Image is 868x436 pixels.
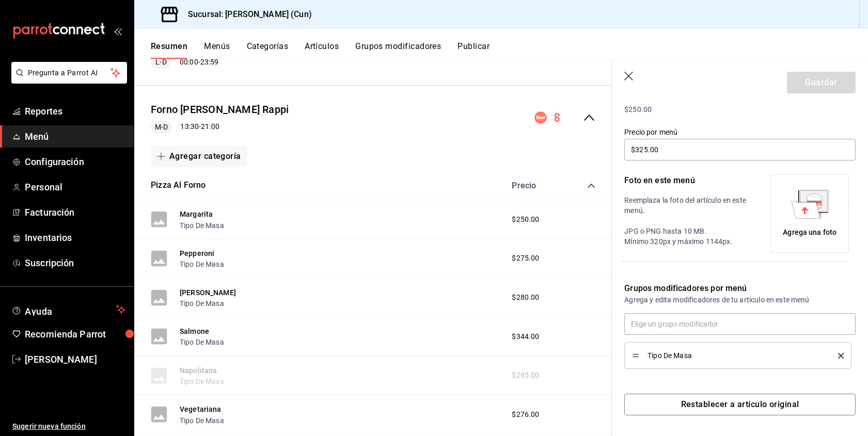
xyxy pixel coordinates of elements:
label: Precio por menú [624,128,856,136]
button: Agregar categoría [151,146,247,167]
input: $0.00 [624,139,856,160]
span: $280.00 [512,292,539,303]
button: Pizza Al Forno [151,180,206,191]
button: Artículos [305,41,339,59]
button: Pepperoni [180,248,214,259]
button: delete [831,353,844,359]
button: collapse-category-row [587,182,595,190]
div: Agrega una foto [783,227,837,238]
button: Grupos modificadores [355,41,441,59]
p: $250.00 [624,104,856,115]
button: Publicar [457,41,490,59]
span: Sugerir nueva función [12,421,125,432]
button: Menús [204,41,230,59]
p: Grupos modificadores por menú [624,282,856,295]
span: Suscripción [25,256,125,270]
p: Reemplaza la foto del artículo en este menú. JPG o PNG hasta 10 MB. Mínimo 320px y máximo 1144px. [624,195,752,247]
span: Recomienda Parrot [25,327,125,341]
div: collapse-menu-row [134,94,612,142]
h3: Sucursal: [PERSON_NAME] (Cun) [180,8,312,21]
span: $276.00 [512,409,539,420]
a: Pregunta a Parrot AI [7,75,127,86]
p: Agrega y edita modificadores de tu artículo en este menú [624,295,856,305]
span: Pregunta a Parrot AI [28,68,111,78]
button: Tipo De Masa [180,298,224,309]
span: Menú [25,130,125,143]
span: Ayuda [25,303,112,316]
span: L-D [151,57,170,68]
button: Tipo De Masa [180,220,224,231]
span: [PERSON_NAME] [25,352,125,366]
span: Personal [25,180,125,194]
span: Tipo De Masa [648,352,823,359]
button: open_drawer_menu [114,27,122,35]
div: Agrega una foto [773,177,846,250]
div: 00:00 - 23:59 [151,56,221,69]
span: $250.00 [512,214,539,225]
button: Forno [PERSON_NAME] Rappi [151,102,289,117]
button: Vegetariana [180,404,222,414]
button: Tipo De Masa [180,337,224,347]
span: Inventarios [25,231,125,245]
button: Margarita [180,209,213,219]
span: M-D [151,122,172,133]
p: Foto en este menú [624,174,752,187]
button: [PERSON_NAME] [180,287,236,298]
button: Tipo De Masa [180,415,224,426]
button: Tipo De Masa [180,259,224,269]
button: Salmone [180,326,209,336]
div: 13:30 - 21:00 [151,121,289,133]
span: Facturación [25,205,125,219]
span: $344.00 [512,331,539,342]
button: Resumen [151,41,187,59]
button: Categorías [247,41,289,59]
div: navigation tabs [151,41,868,59]
div: Precio [501,181,567,190]
span: Configuración [25,155,125,169]
input: Elige un grupo modificador [624,313,856,335]
button: Pregunta a Parrot AI [11,62,127,84]
span: Reportes [25,104,125,118]
span: $275.00 [512,253,539,264]
button: Restablecer a artículo original [624,394,856,415]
